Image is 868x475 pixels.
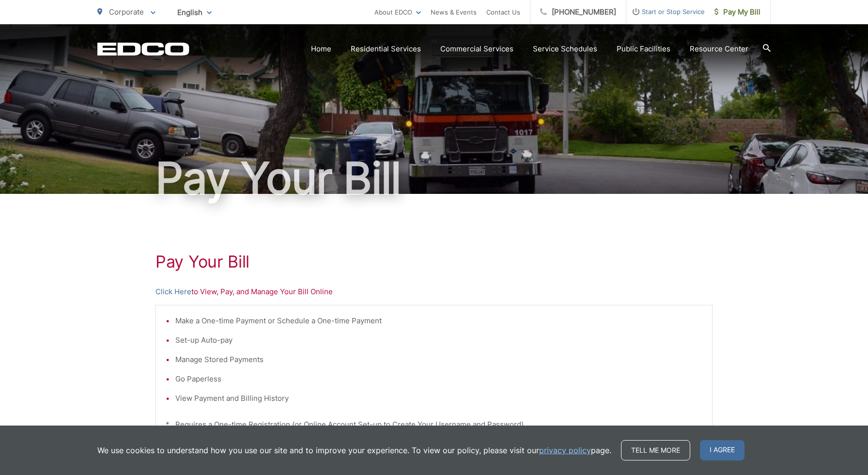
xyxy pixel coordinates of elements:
span: Pay My Bill [714,6,760,18]
p: * Requires a One-time Registration (or Online Account Set-up to Create Your Username and Password) [166,419,702,430]
a: Tell me more [621,440,690,460]
h1: Pay Your Bill [97,154,771,203]
a: Residential Services [351,43,421,55]
span: English [170,4,219,21]
a: privacy policy [539,444,591,456]
p: We use cookies to understand how you use our site and to improve your experience. To view our pol... [97,444,611,456]
a: News & Events [431,6,477,18]
h1: Pay Your Bill [155,252,713,271]
li: Set-up Auto-pay [175,334,702,346]
a: Contact Us [486,6,520,18]
a: Resource Center [690,43,748,55]
a: About EDCO [374,6,421,18]
li: Make a One-time Payment or Schedule a One-time Payment [175,315,702,327]
li: Manage Stored Payments [175,354,702,365]
li: Go Paperless [175,373,702,385]
span: Corporate [109,7,144,16]
p: to View, Pay, and Manage Your Bill Online [155,286,713,298]
a: Public Facilities [617,43,670,55]
a: Click Here [155,286,191,298]
li: View Payment and Billing History [175,393,702,404]
a: Service Schedules [533,43,597,55]
span: I agree [700,440,744,460]
a: Home [311,43,331,55]
a: EDCD logo. Return to the homepage. [97,42,189,56]
a: Commercial Services [440,43,513,55]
